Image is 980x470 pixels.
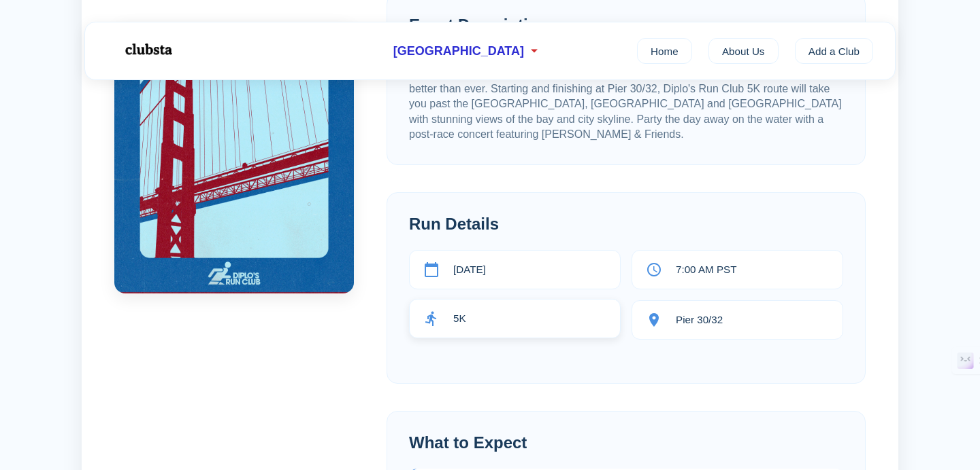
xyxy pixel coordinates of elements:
span: 5K [453,312,466,324]
span: [DATE] [453,264,486,275]
a: About Us [708,38,779,64]
span: [GEOGRAPHIC_DATA] [393,44,524,58]
span: 7:00 AM PST [676,264,736,275]
span: Pier 30/32 [676,314,723,325]
img: Logo [107,33,189,67]
p: Diplo's Run Club is returning to the Bay Area for round two! After a successful first year with m... [409,51,843,142]
img: Diplo's Run Club San Francisco [114,22,354,293]
a: Home [637,38,692,64]
h2: Run Details [409,215,843,234]
a: Add a Club [795,38,874,64]
h2: What to Expect [409,433,843,452]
